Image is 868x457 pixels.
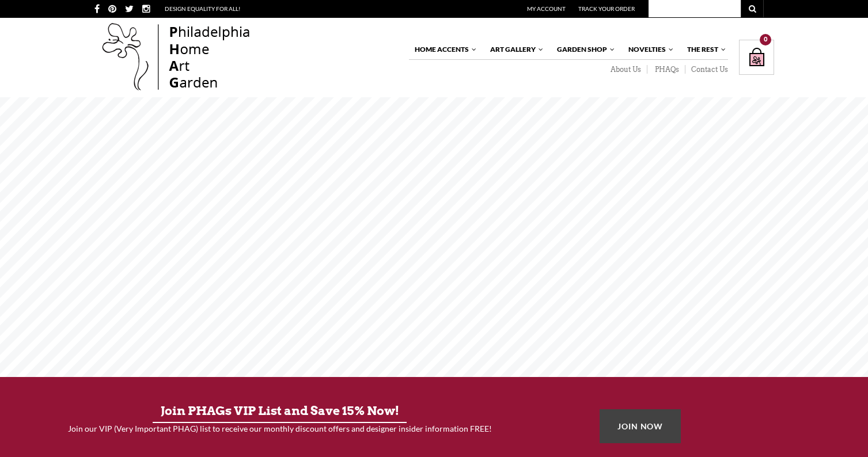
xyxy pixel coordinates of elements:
a: JOIN NOW [600,409,681,443]
a: Track Your Order [578,5,635,12]
h4: Join our VIP (Very Important PHAG) list to receive our monthly discount offers and designer insid... [26,423,533,435]
a: The Rest [681,40,727,59]
h3: Join PHAGs VIP List and Save 15% Now! [26,400,533,422]
a: About Us [603,65,647,74]
div: 0 [760,34,771,45]
a: My Account [527,5,566,12]
a: Contact Us [685,65,728,74]
a: Home Accents [409,40,477,59]
a: PHAQs [647,65,685,74]
a: Garden Shop [551,40,616,59]
a: Novelties [623,40,674,59]
a: Art Gallery [484,40,544,59]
